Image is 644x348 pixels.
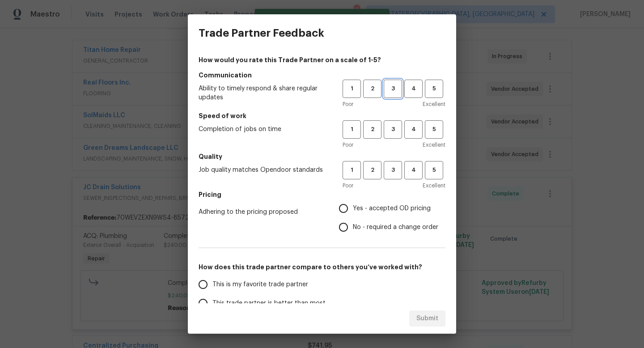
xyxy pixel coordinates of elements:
span: 1 [343,165,360,175]
span: Ability to timely respond & share regular updates [199,84,328,102]
span: 4 [405,124,422,135]
span: 5 [426,84,442,94]
span: 3 [385,84,401,94]
span: 1 [343,124,360,135]
span: 2 [364,165,381,175]
button: 5 [425,161,443,179]
button: 1 [343,80,361,98]
span: Poor [343,181,353,190]
span: 2 [364,84,381,94]
button: 2 [363,120,381,139]
h5: How does this trade partner compare to others you’ve worked with? [199,263,445,272]
span: This trade partner is better than most [212,299,326,308]
span: No - required a change order [353,223,438,232]
h3: Trade Partner Feedback [199,27,324,39]
button: 3 [384,80,402,98]
h4: How would you rate this Trade Partner on a scale of 1-5? [199,55,445,64]
button: 4 [404,161,423,179]
button: 2 [363,80,381,98]
div: Pricing [339,199,445,237]
button: 5 [425,120,443,139]
button: 2 [363,161,381,179]
span: Completion of jobs on time [199,125,328,134]
button: 4 [404,80,423,98]
span: Excellent [423,100,445,109]
span: Yes - accepted OD pricing [353,204,431,213]
span: Poor [343,140,353,149]
span: Excellent [423,140,445,149]
h5: Speed of work [199,111,445,120]
span: Job quality matches Opendoor standards [199,166,328,174]
button: 3 [384,161,402,179]
span: 2 [364,124,381,135]
span: 4 [405,165,422,175]
button: 3 [384,120,402,139]
button: 1 [343,161,361,179]
span: Poor [343,100,353,109]
h5: Pricing [199,190,445,199]
span: 5 [426,124,442,135]
span: 3 [385,124,401,135]
span: 4 [405,84,422,94]
span: 1 [343,84,360,94]
h5: Communication [199,71,445,80]
span: 5 [426,165,442,175]
button: 4 [404,120,423,139]
span: 3 [385,165,401,175]
span: This is my favorite trade partner [212,280,308,289]
span: Excellent [423,181,445,190]
button: 5 [425,80,443,98]
button: 1 [343,120,361,139]
span: Adhering to the pricing proposed [199,208,325,216]
h5: Quality [199,152,445,161]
